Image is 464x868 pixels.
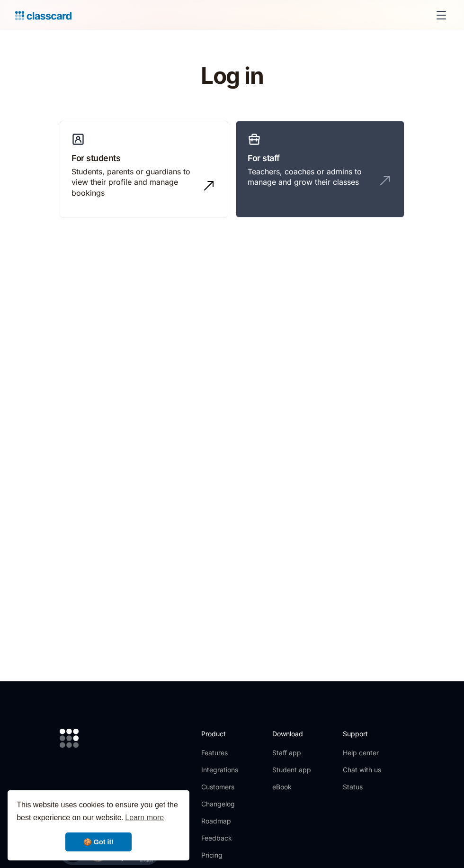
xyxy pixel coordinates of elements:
[201,833,252,843] a: Feedback
[82,63,383,89] h1: Log in
[201,816,252,826] a: Roadmap
[65,832,132,851] a: dismiss cookie message
[343,729,381,739] h2: Support
[60,121,228,217] a: For studentsStudents, parents or guardians to view their profile and manage bookings
[272,748,311,758] a: Staff app
[343,765,381,775] a: Chat with us
[71,166,197,198] div: Students, parents or guardians to view their profile and manage bookings
[430,4,449,27] div: menu
[272,782,311,792] a: eBook
[17,799,180,825] span: This website uses cookies to ensure you get the best experience on our website.
[8,790,189,860] div: cookieconsent
[201,765,252,775] a: Integrations
[201,850,252,860] a: Pricing
[343,748,381,758] a: Help center
[201,729,252,739] h2: Product
[248,152,393,164] h3: For staff
[236,121,404,217] a: For staffTeachers, coaches or admins to manage and grow their classes
[15,9,71,22] a: home
[248,166,374,188] div: Teachers, coaches or admins to manage and grow their classes
[124,811,165,825] a: learn more about cookies
[201,799,252,809] a: Changelog
[343,782,381,792] a: Status
[272,729,311,739] h2: Download
[201,782,252,792] a: Customers
[272,765,311,775] a: Student app
[71,152,216,164] h3: For students
[201,748,252,758] a: Features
